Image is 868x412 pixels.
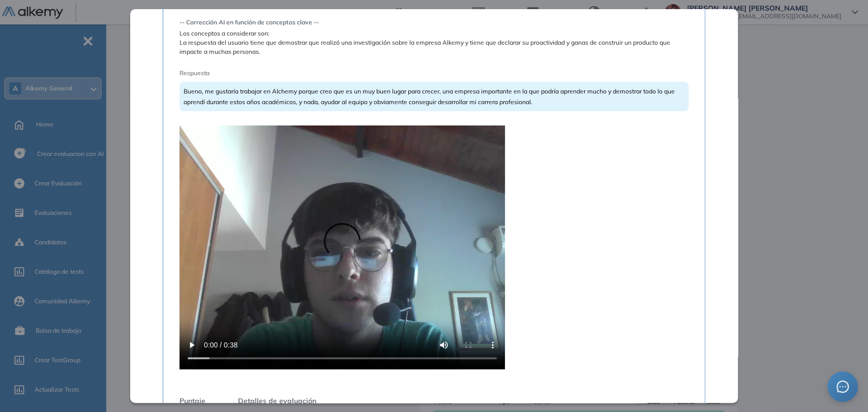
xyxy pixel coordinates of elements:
span: Bueno, me gustaría trabajar en Alchemy porque creo que es un muy buen lugar para crecer, una empr... [184,87,675,106]
span: Respuesta [179,69,638,78]
span: Los conceptos a considerar son: [179,29,689,38]
span: message [836,381,849,393]
span: La respuesta del usuario tiene que demostrar que realizó una investigación sobre la empresa Alkem... [179,38,689,56]
span: Detalles de evaluación [238,396,316,406]
span: -- Corrección AI en función de conceptos clave -- [179,18,689,27]
span: Puntaje [179,396,205,406]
